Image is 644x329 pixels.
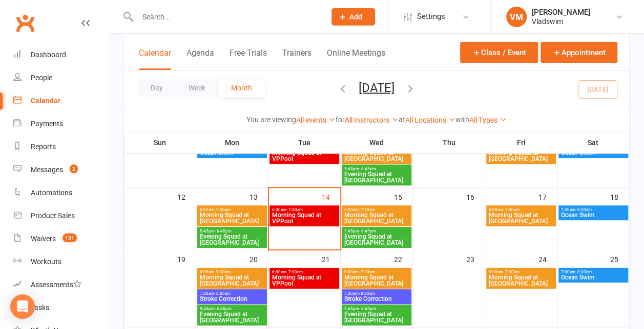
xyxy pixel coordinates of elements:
[541,42,617,63] button: Appointment
[359,291,375,296] span: - 8:30am
[13,158,108,181] a: Messages 2
[196,132,268,153] th: Mon
[246,115,296,124] strong: You are viewing
[557,132,629,153] th: Sat
[70,165,78,173] span: 2
[345,116,399,124] a: All Instructors
[560,150,626,156] span: Ocean Swim
[272,212,337,224] span: Morning Squad at VPPool
[186,48,214,70] button: Agenda
[13,273,108,296] a: Assessments
[532,17,590,26] div: Vladswim
[460,42,538,63] button: Class / Event
[63,233,77,242] span: 131
[199,233,265,246] span: Evening Squad at [GEOGRAPHIC_DATA]
[413,132,485,153] th: Thu
[538,188,557,205] div: 17
[560,274,626,280] span: Ocean Swim
[455,115,469,124] strong: with
[13,89,108,112] a: Calendar
[230,48,267,70] button: Free Trials
[488,274,554,287] span: Morning Squad at [GEOGRAPHIC_DATA]
[214,207,231,212] span: - 7:30am
[532,8,590,17] div: [PERSON_NAME]
[322,188,340,205] div: 14
[485,132,557,153] th: Fri
[31,120,63,128] div: Payments
[336,115,345,124] strong: for
[10,294,35,319] div: Open Intercom Messenger
[199,307,265,311] span: 5:45pm
[331,8,375,26] button: Add
[469,116,507,124] a: All Types
[344,291,409,296] span: 7:30am
[359,229,376,233] span: - 6:45pm
[286,207,303,212] span: - 7:30am
[139,48,171,70] button: Calendar
[214,270,231,274] span: - 7:30am
[31,143,56,151] div: Reports
[466,250,485,267] div: 23
[538,250,557,267] div: 24
[13,250,108,273] a: Workouts
[322,250,340,267] div: 21
[405,116,455,124] a: All Locations
[560,270,626,274] span: 7:00am
[199,207,265,212] span: 6:00am
[394,250,412,267] div: 22
[31,257,61,266] div: Workouts
[327,48,385,70] button: Online Meetings
[359,167,376,171] span: - 6:45pm
[575,207,592,212] span: - 8:30am
[199,274,265,287] span: Morning Squad at [GEOGRAPHIC_DATA]
[344,207,409,212] span: 6:00am
[31,280,81,289] div: Assessments
[12,10,38,36] a: Clubworx
[199,212,265,224] span: Morning Squad at [GEOGRAPHIC_DATA]
[272,207,337,212] span: 6:00am
[31,303,49,312] div: Tasks
[199,150,265,156] span: Ocean swim
[344,212,409,224] span: Morning Squad at [GEOGRAPHIC_DATA]
[503,270,520,274] span: - 7:30am
[610,188,629,205] div: 18
[399,115,405,124] strong: at
[344,274,409,287] span: Morning Squad at [GEOGRAPHIC_DATA]
[199,291,265,296] span: 7:30am
[31,97,60,105] div: Calendar
[31,166,63,174] div: Messages
[31,74,52,82] div: People
[272,274,337,287] span: Morning Squad at VPPool
[341,132,413,153] th: Wed
[344,150,409,162] span: Morning Squad at [GEOGRAPHIC_DATA]
[13,181,108,204] a: Automations
[488,270,554,274] span: 6:00am
[138,79,176,97] button: Day
[268,132,341,153] th: Tue
[506,7,527,27] div: VM
[272,270,337,274] span: 6:00am
[199,270,265,274] span: 6:00am
[344,270,409,274] span: 6:00am
[344,171,409,183] span: Evening Squad at [GEOGRAPHIC_DATA]
[359,270,375,274] span: - 7:30am
[488,150,554,162] span: Morning Squad at [GEOGRAPHIC_DATA]
[344,233,409,246] span: Evening Squad at [GEOGRAPHIC_DATA]
[215,307,232,311] span: - 6:45pm
[177,188,196,205] div: 12
[13,204,108,227] a: Product Sales
[466,188,485,205] div: 16
[282,48,311,70] button: Trainers
[349,13,362,21] span: Add
[215,229,232,233] span: - 6:45pm
[359,207,375,212] span: - 7:30am
[199,229,265,233] span: 5:45pm
[344,311,409,323] span: Evening Squad at [GEOGRAPHIC_DATA]
[214,291,231,296] span: - 8:30am
[13,135,108,158] a: Reports
[250,250,268,267] div: 20
[199,311,265,323] span: Evening Squad at [GEOGRAPHIC_DATA]
[344,296,409,302] span: Stroke Correction
[13,43,108,66] a: Dashboard
[394,188,412,205] div: 15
